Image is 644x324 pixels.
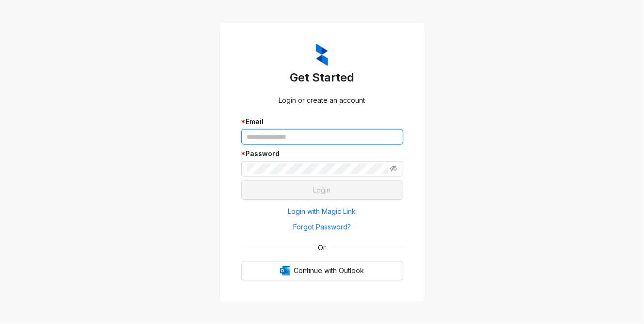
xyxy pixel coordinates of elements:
[241,204,403,219] button: Login with Magic Link
[288,206,356,217] span: Login with Magic Link
[293,222,351,232] span: Forgot Password?
[390,165,397,172] span: eye-invisible
[316,44,328,66] img: ZumaIcon
[280,266,290,275] img: Outlook
[241,180,403,200] button: Login
[241,95,403,106] div: Login or create an account
[241,219,403,235] button: Forgot Password?
[241,148,403,159] div: Password
[241,70,403,85] h3: Get Started
[312,243,333,253] span: Or
[241,261,403,280] button: OutlookContinue with Outlook
[241,116,403,127] div: Email
[294,265,364,276] span: Continue with Outlook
